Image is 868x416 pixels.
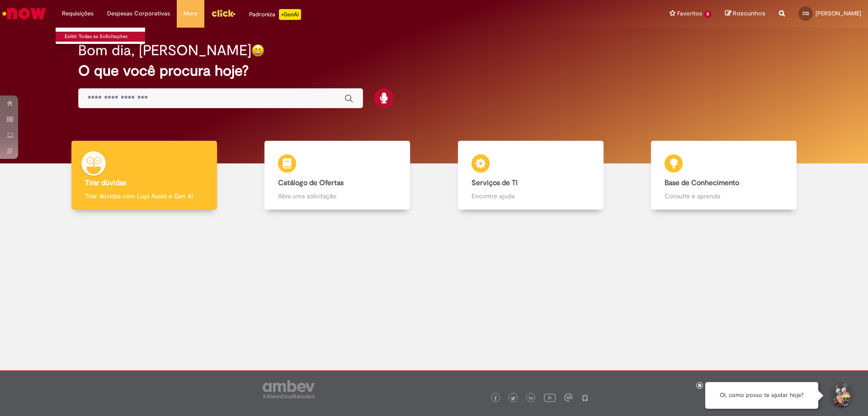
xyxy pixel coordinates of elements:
img: logo_footer_workplace.png [564,393,572,402]
img: logo_footer_naosei.png [581,393,589,402]
span: More [184,9,198,18]
h2: O que você procura hoje? [78,63,790,79]
p: Abra uma solicitação [278,191,396,201]
b: Catálogo de Ofertas [278,178,344,187]
b: Tirar dúvidas [85,178,126,187]
a: Rascunhos [725,10,765,18]
img: logo_footer_ambev_rotulo_gray.png [263,380,315,398]
a: Exibir Todas as Solicitações [56,32,155,42]
span: Favoritos [677,9,702,18]
img: happy-face.png [251,44,264,57]
img: logo_footer_linkedin.png [529,396,533,401]
b: Serviços de TI [472,178,518,187]
span: 5 [704,10,712,18]
div: Oi, como posso te ajudar hoje? [705,382,818,409]
b: Base de Conhecimento [665,178,739,187]
a: Serviços de TI Encontre ajuda [434,141,627,210]
img: logo_footer_twitter.png [511,396,515,401]
p: Encontre ajuda [472,191,590,201]
img: ServiceNow [1,5,47,23]
p: Consulte e aprenda [665,191,783,201]
div: Padroniza [249,9,301,20]
span: Rascunhos [733,9,765,18]
img: click_logo_yellow_360x200.png [211,6,236,20]
ul: Requisições [55,27,146,44]
p: Tirar dúvidas com Lupi Assist e Gen Ai [85,191,203,201]
h2: Bom dia, [PERSON_NAME] [78,43,251,58]
span: Requisições [62,9,94,18]
img: logo_footer_facebook.png [493,396,498,401]
button: Iniciar Conversa de Suporte [827,382,854,409]
a: Tirar dúvidas Tirar dúvidas com Lupi Assist e Gen Ai [47,141,241,210]
p: +GenAi [279,9,301,20]
span: Despesas Corporativas [107,9,170,18]
img: logo_footer_youtube.png [544,392,556,403]
span: [PERSON_NAME] [816,10,861,17]
a: Base de Conhecimento Consulte e aprenda [627,141,821,210]
span: CG [802,10,809,16]
a: Catálogo de Ofertas Abra uma solicitação [241,141,434,210]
